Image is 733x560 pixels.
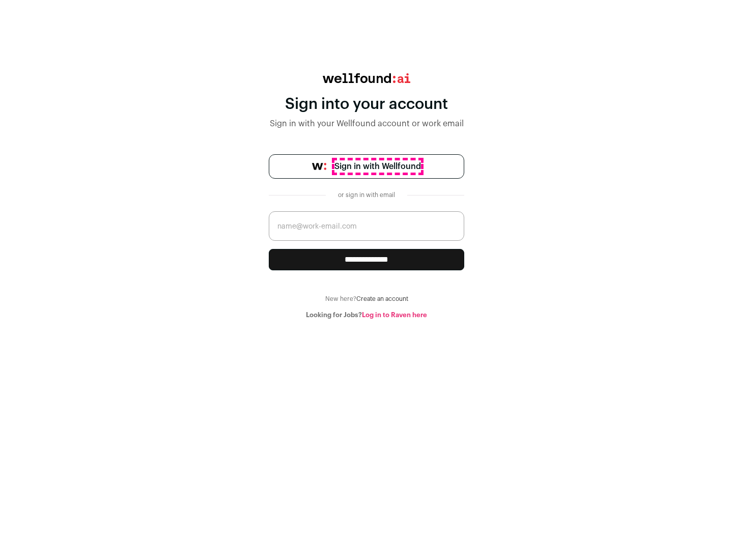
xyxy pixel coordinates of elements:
[334,191,399,199] div: or sign in with email
[323,73,410,83] img: wellfound:ai
[312,163,326,170] img: wellfound-symbol-flush-black-fb3c872781a75f747ccb3a119075da62bfe97bd399995f84a933054e44a575c4.png
[269,211,464,241] input: name@work-email.com
[334,160,421,173] span: Sign in with Wellfound
[269,295,464,303] div: New here?
[269,118,464,130] div: Sign in with your Wellfound account or work email
[362,312,427,318] a: Log in to Raven here
[269,154,464,179] a: Sign in with Wellfound
[356,296,408,302] a: Create an account
[269,95,464,114] div: Sign into your account
[269,311,464,319] div: Looking for Jobs?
